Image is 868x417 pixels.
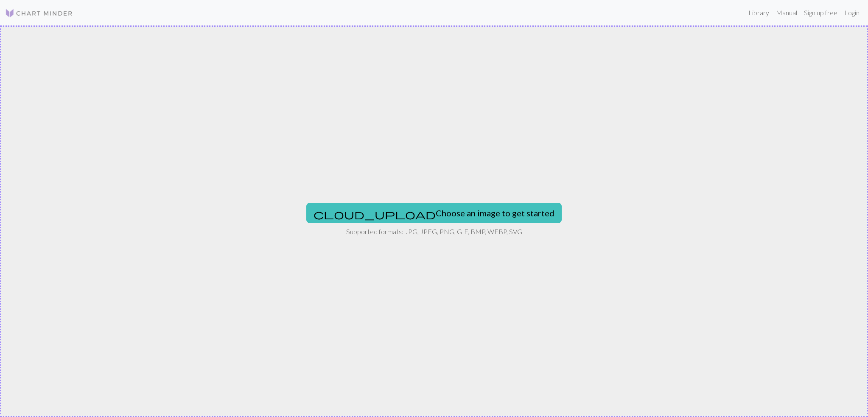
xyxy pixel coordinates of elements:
[841,4,863,21] a: Login
[801,4,841,21] a: Sign up free
[314,208,436,220] span: cloud_upload
[773,4,801,21] a: Manual
[306,203,562,223] button: Choose an image to get started
[745,4,773,21] a: Library
[5,8,73,18] img: Logo
[346,227,522,237] p: Supported formats: JPG, JPEG, PNG, GIF, BMP, WEBP, SVG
